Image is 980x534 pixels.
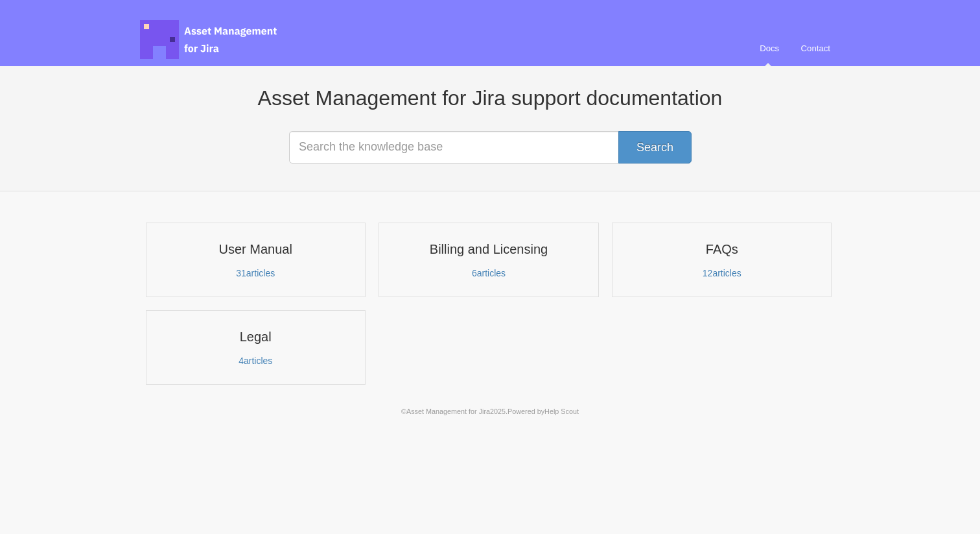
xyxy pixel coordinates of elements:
span: Search [636,141,673,154]
h3: FAQs [620,241,823,258]
span: 31 [235,267,245,278]
span: 4 [237,355,243,366]
span: 12 [701,267,711,278]
a: User Manual 31articles [146,223,366,297]
p: articles [387,267,590,279]
a: Contact [789,31,840,66]
a: Help Scout [549,407,585,415]
h3: User Manual [154,241,357,258]
span: Powered by [509,407,585,415]
input: Search the knowledge base [289,131,691,164]
span: 6 [471,267,476,278]
p: © 2025. [140,406,840,417]
h3: Billing and Licensing [387,241,590,258]
a: Docs [746,31,787,66]
span: Asset Management for Jira Docs [140,20,279,59]
h3: Legal [154,328,357,345]
p: articles [154,355,357,367]
button: Search [618,131,692,164]
a: Asset Management for Jira [401,407,490,415]
p: articles [620,267,823,279]
a: Billing and Licensing 6articles [379,223,598,297]
a: Legal 4articles [146,310,366,385]
a: FAQs 12articles [612,223,832,297]
p: articles [154,267,357,279]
